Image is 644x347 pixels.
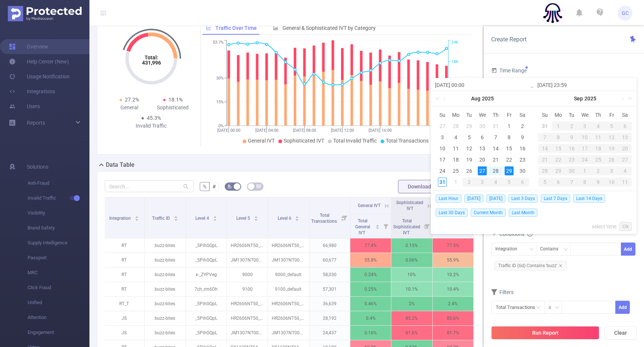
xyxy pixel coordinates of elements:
[9,84,55,99] a: Integrations
[471,209,506,217] span: Current Month
[538,112,552,118] span: Su
[476,178,489,187] div: 3
[518,155,527,164] div: 23
[476,165,489,176] td: August 27, 2025
[591,144,605,153] div: 18
[135,215,139,217] i: icon: caret-up
[449,112,463,118] span: Mo
[465,144,474,153] div: 12
[465,122,474,131] div: 29
[565,109,578,121] th: Tue
[578,132,592,143] td: September 10, 2025
[578,154,592,165] td: September 24, 2025
[142,60,161,66] tspan: 431,996
[565,176,578,188] td: October 7, 2025
[502,121,516,132] td: August 1, 2025
[624,91,634,106] a: Next year (Control + right)
[578,143,592,154] td: September 17, 2025
[618,122,632,131] div: 6
[476,112,489,118] span: We
[538,155,552,164] div: 21
[436,165,449,176] td: August 24, 2025
[481,91,495,106] a: 2025
[591,122,605,131] div: 4
[591,109,605,121] th: Thu
[605,178,618,187] div: 10
[605,176,618,188] td: October 10, 2025
[578,133,592,142] div: 10
[295,215,299,219] div: Sort
[505,155,514,164] div: 22
[451,178,460,187] div: 1
[552,165,565,176] td: September 29, 2025
[256,184,261,188] i: icon: table
[463,132,476,143] td: August 5, 2025
[436,121,449,132] td: July 27, 2025
[381,214,391,238] i: Filter menu
[502,165,516,176] td: August 29, 2025
[174,215,178,217] i: icon: caret-up
[578,176,592,188] td: October 8, 2025
[489,112,502,118] span: Th
[538,121,552,132] td: August 31, 2025
[135,215,139,219] div: Sort
[311,213,338,224] span: Total Transactions
[618,154,632,165] td: September 27, 2025
[578,178,592,187] div: 8
[578,109,592,121] th: Wed
[538,109,552,121] th: Sun
[578,122,592,131] div: 3
[463,112,476,118] span: Tu
[333,138,377,144] span: Total Invalid Traffic
[9,39,48,54] a: Overview
[489,132,502,143] td: August 7, 2025
[549,301,556,313] div: ≥
[451,40,458,45] tspan: 24K
[552,132,565,143] td: September 8, 2025
[28,310,89,325] span: Attention
[618,166,632,175] div: 4
[591,166,605,175] div: 2
[591,165,605,176] td: October 2, 2025
[552,176,565,188] td: October 6, 2025
[491,166,500,175] div: 28
[216,76,224,81] tspan: 30%
[465,155,474,164] div: 19
[476,154,489,165] td: August 20, 2025
[573,194,605,203] span: Last 14 Days
[449,154,463,165] td: August 18, 2025
[108,104,151,112] div: General
[27,115,45,130] a: Reports
[578,112,592,118] span: We
[125,97,139,103] span: 27.2%
[282,25,376,31] span: General & Sophisticated IVT by Category
[396,200,423,211] span: Sophisticated IVT
[565,165,578,176] td: September 30, 2025
[591,178,605,187] div: 9
[436,154,449,165] td: August 17, 2025
[489,176,502,188] td: September 4, 2025
[618,132,632,143] td: September 13, 2025
[129,122,173,130] div: Invalid Traffic
[502,143,516,154] td: August 15, 2025
[552,112,565,118] span: Mo
[618,176,632,188] td: October 11, 2025
[565,166,578,175] div: 30
[605,165,618,176] td: October 3, 2025
[27,159,48,174] span: Solutions
[591,154,605,165] td: September 25, 2025
[435,81,530,90] input: Start date
[578,144,592,153] div: 17
[476,121,489,132] td: July 30, 2025
[618,155,632,164] div: 27
[565,132,578,143] td: September 9, 2025
[618,109,632,121] th: Sat
[451,59,458,64] tspan: 18K
[465,133,474,142] div: 5
[591,155,605,164] div: 25
[605,155,618,164] div: 26
[28,250,89,265] span: Passport
[451,122,460,131] div: 28
[227,184,232,188] i: icon: bg-colors
[541,194,570,203] span: Last 7 Days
